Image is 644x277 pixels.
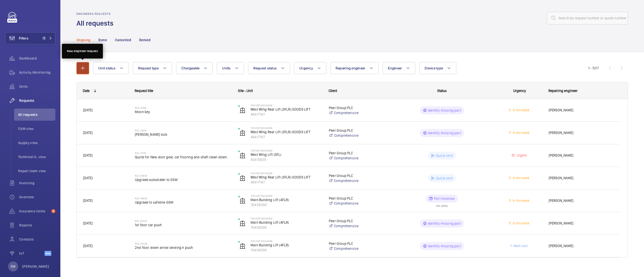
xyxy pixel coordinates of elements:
[238,89,253,93] span: Site - Unit
[19,251,45,256] span: IoT
[133,62,172,74] button: Request type
[329,196,387,201] p: Peer Group PLC
[19,56,55,61] span: Dashboard
[251,172,322,175] p: The Hop Exchange
[512,221,530,225] span: In the week
[22,264,49,269] p: [PERSON_NAME]
[239,198,246,204] img: elevator.svg
[329,178,387,183] a: Comprehensive
[98,37,107,42] p: Done
[425,66,443,70] span: Device type
[549,153,614,158] span: [PERSON_NAME]
[549,220,614,226] span: [PERSON_NAME]
[419,62,456,74] button: Device type
[336,66,366,70] span: Repairing engineer
[135,174,232,177] h2: R25-09806
[93,62,129,74] button: Unit status
[181,66,200,70] span: Chargeable
[436,153,453,158] p: Quote sent
[428,221,461,226] p: Identify missing part
[251,149,322,152] p: The Hop Exchange
[135,109,232,114] span: Moon key
[222,66,230,70] span: Units
[251,107,322,112] p: West Wing Rear Lift (3FLR) GOODS LIFT
[251,240,322,243] p: The Hop Exchange
[83,153,93,157] span: [DATE]
[512,108,530,112] span: In the week
[251,217,322,220] p: The Hop Exchange
[83,244,93,248] span: [DATE]
[294,62,326,74] button: Urgency
[549,107,614,113] span: [PERSON_NAME]
[253,66,277,70] span: Request status
[248,62,290,74] button: Request status
[329,218,387,223] p: Peer Group PLC
[51,209,55,213] span: 5
[512,131,530,135] span: In the week
[139,37,150,42] p: Denied
[251,152,322,157] p: West Wing Lift (5FL)
[329,105,387,110] p: Peer Group PLC
[19,209,49,214] span: Insurance items
[251,129,322,134] p: West Wing Rear Lift (3FLR) GOODS LIFT
[434,196,455,201] p: Part received
[83,176,93,180] span: [DATE]
[251,175,322,180] p: West Wing Rear Lift (3FLR) GOODS LIFT
[251,225,322,230] p: 76456099
[547,12,628,24] input: Search by request number or quote number
[329,151,387,156] p: Peer Group PLC
[135,89,153,93] span: Request title
[428,244,461,249] p: Identify missing part
[329,133,387,138] a: Comprehensive
[299,66,313,70] span: Urgency
[135,197,232,200] h2: R25-09439
[239,130,246,136] img: elevator.svg
[19,98,55,103] span: Requests
[251,157,322,162] p: 40415634
[549,130,614,136] span: [PERSON_NAME]
[513,89,526,93] span: Urgency
[239,243,246,249] img: elevator.svg
[329,128,387,133] p: Peer Group PLC
[18,168,55,173] span: Repair team view
[512,244,528,248] span: Next visit
[549,198,614,204] span: [PERSON_NAME]
[135,222,232,227] span: 1st floor car push
[18,154,55,159] span: Technical S. view
[329,110,387,115] a: Comprehensive
[329,241,387,246] p: Peer Group PLC
[588,66,599,70] span: 1 - 7 7
[239,220,246,226] img: elevator.svg
[329,89,337,93] span: Client
[329,223,387,228] a: Comprehensive
[45,251,51,256] span: Beta
[83,131,93,135] span: [DATE]
[19,195,55,200] span: Overtime
[76,12,116,16] h2: Engineers requests
[135,245,232,250] span: 2nd floor down arrow landing n push
[329,173,387,178] p: Peer Group PLC
[251,197,322,202] p: Main Building Lift (4FLR)
[135,177,232,182] span: Upgrade autodialler to GSM
[548,89,578,93] span: Repairing engineer
[135,129,232,132] h2: R25-12416
[83,221,93,225] span: [DATE]
[176,62,213,74] button: Chargeable
[135,106,232,109] h2: R25-12748
[436,176,453,181] p: Quote sent
[19,36,28,41] span: Filters
[251,220,322,225] p: Main Building Lift (4FLR)
[98,66,115,70] span: Unit status
[329,201,387,206] a: Comprehensive
[251,194,322,197] p: The Hop Exchange
[83,199,93,203] span: [DATE]
[42,36,46,40] span: 1
[19,84,55,89] span: Units
[428,130,461,135] p: Identify missing part
[383,62,415,74] button: Engineer
[549,243,614,249] span: [PERSON_NAME]
[5,32,55,44] button: Filters1
[515,153,527,157] span: Urgent
[251,126,322,129] p: The Hop Exchange
[83,89,90,93] div: Date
